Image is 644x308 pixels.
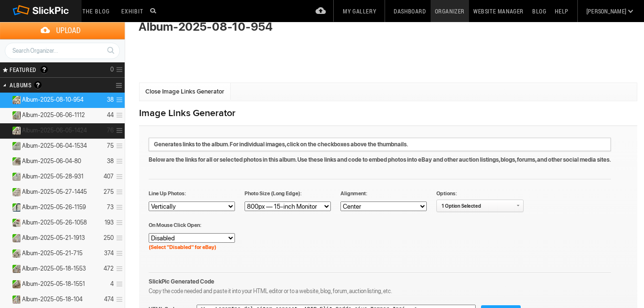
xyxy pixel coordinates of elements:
[8,203,21,212] ins: Public Album
[149,170,532,285] h3: SlickPic Generated Code
[22,234,85,242] span: Album-2025-05-21-1913
[22,127,87,134] span: Album-2025-06-05-1424
[8,96,21,104] ins: Public Album
[8,249,21,258] ins: Public Album
[149,243,197,253] span: (Select "Disabled" for eBay)
[102,42,119,59] a: Search
[1,219,10,226] a: Expand
[8,157,21,166] ins: Public Album
[8,280,21,288] ins: Public Album
[1,296,10,303] a: Expand
[22,157,81,165] span: Album-2025-06-04-80
[149,287,532,295] p: Copy the code needed and paste it into your HTML editor or to a website, blog, forum, auction lis...
[22,173,83,180] span: Album-2025-05-28-931
[437,203,481,209] span: 1 Option Selected
[8,142,21,150] ins: Public Album
[22,96,83,104] span: Album-2025-08-10-954
[10,78,90,93] h2: Albums
[22,280,85,288] span: Album-2025-05-18-1551
[1,249,10,257] a: Expand
[8,219,21,227] ins: Public Album
[22,296,82,303] span: Album-2025-05-18-104
[8,234,21,242] ins: Public Album
[8,296,21,304] ins: Public Album
[1,188,10,195] a: Expand
[22,188,87,196] span: Album-2025-05-27-1445
[1,96,10,103] a: Collapse
[22,142,87,150] span: Album-2025-06-04-1534
[140,83,231,100] a: Close Image Links Generator
[149,138,611,151] p: Generates links to the album. For individual images, click on the checkboxes above the thumbnails.
[1,173,10,180] a: Expand
[145,88,224,95] span: Close Image Links Generator
[22,203,86,211] span: Album-2025-05-26-1159
[12,22,125,39] span: Upload
[436,189,484,200] span: Options:
[5,43,120,59] input: Search Organizer...
[8,111,21,119] ins: Public Album
[149,221,197,231] span: On Mouse Click Open:
[1,127,10,134] a: Expand
[149,5,160,16] input: Search photos on SlickPic...
[1,157,10,165] a: Expand
[22,111,85,119] span: Album-2025-06-06-1112
[1,203,10,211] a: Expand
[1,142,10,149] a: Expand
[1,234,10,241] a: Expand
[8,127,21,135] ins: Public Album
[1,265,10,272] a: Expand
[8,173,21,181] ins: Public Album
[1,111,10,118] a: Expand
[149,189,197,200] span: Line Up Photos:
[149,156,611,164] p: Below are the links for all or selected photos in this album. Use these links and code to embed p...
[139,101,637,125] h1: Image Links Generator
[8,188,21,196] ins: Public Album
[340,189,388,200] span: Alignment:
[245,189,293,200] span: Photo Size (Long Edge):
[7,66,36,73] span: FEATURED
[22,249,82,257] span: Album-2025-05-21-715
[22,219,87,226] span: Album-2025-05-26-1058
[8,265,21,273] ins: Public Album
[22,265,86,272] span: Album-2025-05-18-1553
[1,280,10,287] a: Expand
